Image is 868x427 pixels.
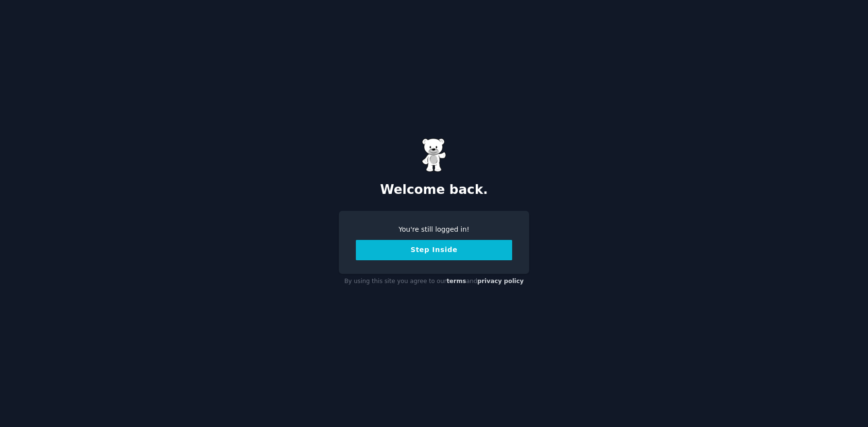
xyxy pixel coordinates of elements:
[477,278,524,285] a: privacy policy
[447,278,466,285] a: terms
[356,224,512,235] div: You're still logged in!
[356,240,512,260] button: Step Inside
[339,182,529,198] h2: Welcome back.
[339,274,529,289] div: By using this site you agree to our and
[422,138,446,172] img: Gummy Bear
[356,246,512,253] a: Step Inside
